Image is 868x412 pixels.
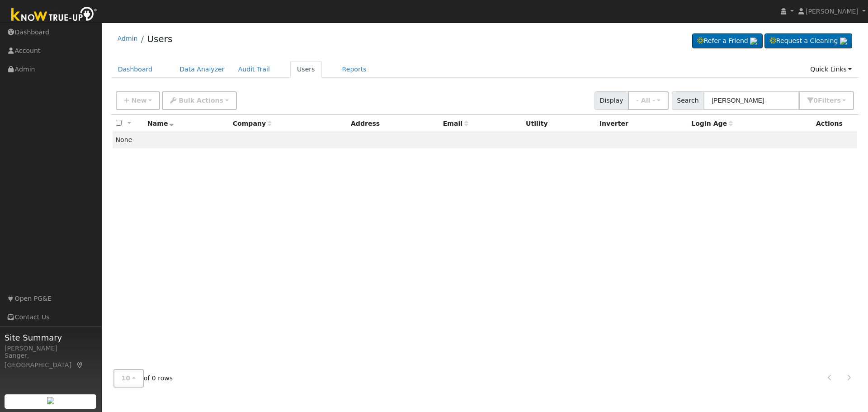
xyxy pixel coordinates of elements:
[7,5,102,25] img: Know True-Up
[122,374,131,382] span: 10
[113,132,858,148] td: None
[76,361,84,369] a: Map
[691,120,733,127] span: Days since last login
[692,33,763,49] a: Refer a Friend
[806,8,859,15] span: [PERSON_NAME]
[335,61,373,78] a: Reports
[47,397,54,404] img: retrieve
[351,119,437,128] div: Address
[799,91,854,110] button: 0Filters
[840,38,847,45] img: retrieve
[111,61,160,78] a: Dashboard
[231,61,277,78] a: Audit Trail
[526,119,593,128] div: Utility
[233,120,272,127] span: Company name
[803,61,859,78] a: Quick Links
[179,97,223,104] span: Bulk Actions
[628,91,669,110] button: - All -
[672,91,704,110] span: Search
[116,91,160,110] button: New
[703,91,799,110] input: Search
[290,61,322,78] a: Users
[837,97,840,104] span: s
[162,91,236,110] button: Bulk Actions
[113,369,144,388] button: 10
[131,97,146,104] span: New
[147,120,174,127] span: Name
[750,38,757,45] img: retrieve
[5,344,97,353] div: [PERSON_NAME]
[816,119,854,128] div: Actions
[818,97,841,104] span: Filter
[764,33,852,49] a: Request a Cleaning
[113,369,173,388] span: of 0 rows
[147,33,172,44] a: Users
[443,120,468,127] span: Email
[118,35,138,42] a: Admin
[594,91,628,110] span: Display
[599,119,685,128] div: Inverter
[173,61,231,78] a: Data Analyzer
[5,351,97,370] div: Sanger, [GEOGRAPHIC_DATA]
[5,331,97,344] span: Site Summary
